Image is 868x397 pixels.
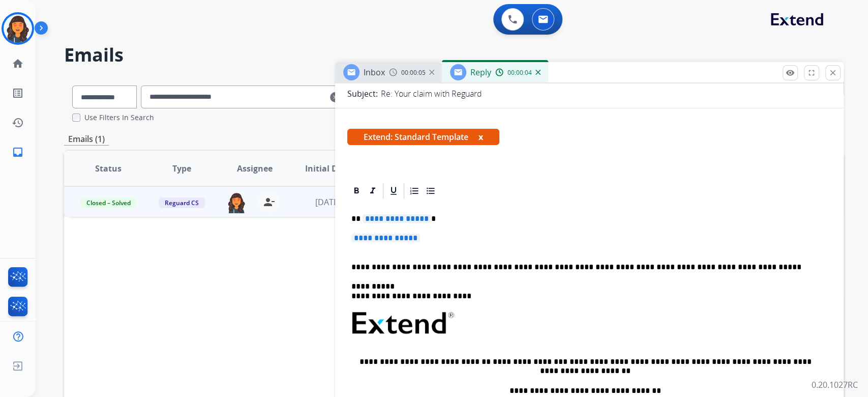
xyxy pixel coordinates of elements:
[347,88,378,100] p: Subject:
[95,162,122,175] span: Status
[172,162,191,175] span: Type
[80,197,137,208] span: Closed – Solved
[507,69,532,77] span: 00:00:04
[381,88,482,100] p: Re: Your claim with Reguard
[64,45,844,65] h2: Emails
[786,68,795,77] mat-icon: remove_red_eye
[12,117,24,129] mat-icon: history
[812,379,858,391] p: 0.20.1027RC
[347,129,499,145] span: Extend: Standard Template
[64,133,109,146] p: Emails (1)
[407,183,422,198] div: Ordered List
[828,68,837,77] mat-icon: close
[12,146,24,158] mat-icon: inbox
[330,91,340,103] mat-icon: clear
[478,131,483,143] button: x
[12,58,24,70] mat-icon: home
[365,183,380,198] div: Italic
[159,197,205,208] span: Reguard CS
[226,192,247,213] img: agent-avatar
[386,183,401,198] div: Underline
[4,14,32,43] img: avatar
[12,87,24,99] mat-icon: list_alt
[349,183,364,198] div: Bold
[84,112,154,123] label: Use Filters In Search
[807,68,816,77] mat-icon: fullscreen
[364,67,385,78] span: Inbox
[263,196,275,208] mat-icon: person_remove
[401,69,426,77] span: 00:00:05
[305,162,350,175] span: Initial Date
[470,67,491,78] span: Reply
[315,196,340,208] span: [DATE]
[237,162,273,175] span: Assignee
[423,183,438,198] div: Bullet List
